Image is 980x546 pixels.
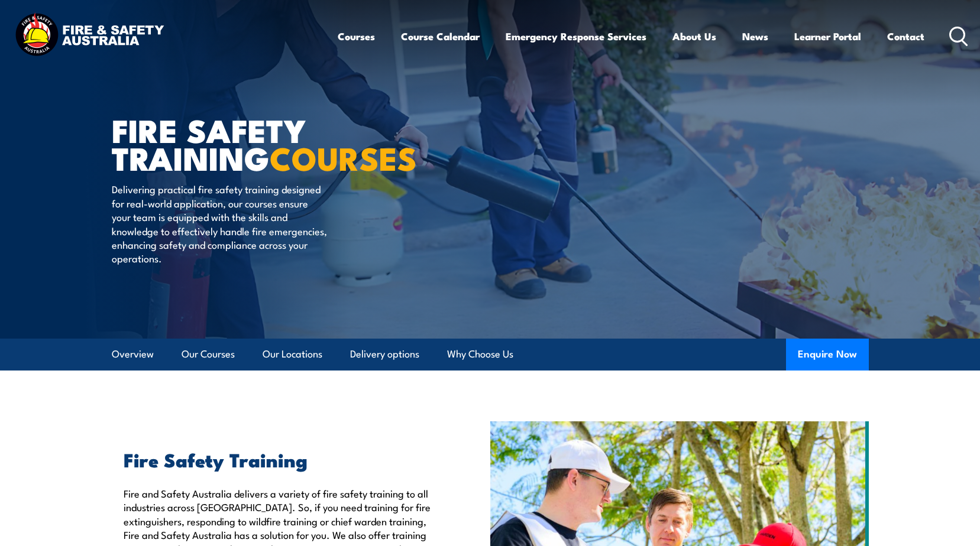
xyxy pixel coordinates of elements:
a: Why Choose Us [447,339,513,370]
strong: COURSES [270,132,417,181]
a: News [742,21,768,52]
a: About Us [672,21,716,52]
a: Our Locations [263,339,322,370]
h2: Fire Safety Training [124,451,436,467]
button: Enquire Now [786,339,869,370]
a: Contact [887,21,924,52]
a: Courses [338,21,375,52]
h1: FIRE SAFETY TRAINING [112,116,404,171]
a: Emergency Response Services [506,21,646,52]
a: Course Calendar [401,21,480,52]
p: Delivering practical fire safety training designed for real-world application, our courses ensure... [112,182,328,265]
a: Overview [112,339,154,370]
a: Delivery options [350,339,419,370]
a: Learner Portal [794,21,861,52]
a: Our Courses [182,339,235,370]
